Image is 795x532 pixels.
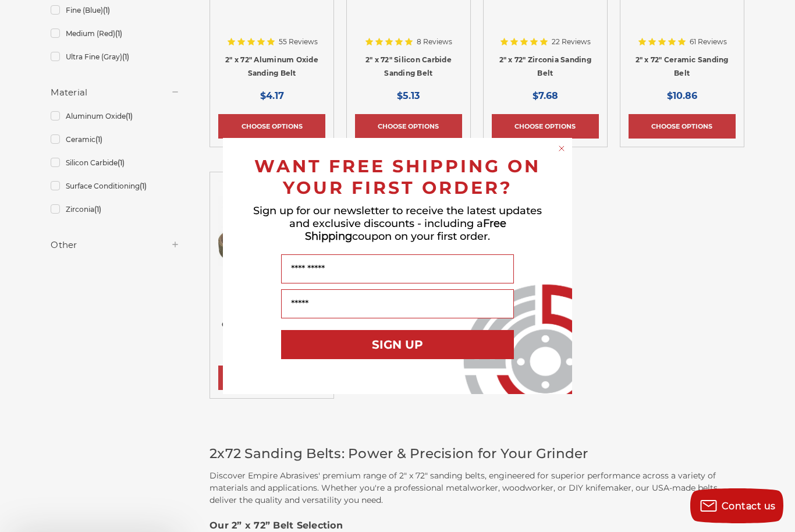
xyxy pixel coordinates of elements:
[254,155,541,198] span: WANT FREE SHIPPING ON YOUR FIRST ORDER?
[281,330,514,359] button: SIGN UP
[556,143,567,154] button: Close dialog
[253,204,542,243] span: Sign up for our newsletter to receive the latest updates and exclusive discounts - including a co...
[305,217,506,243] span: Free Shipping
[690,488,783,523] button: Contact us
[722,501,776,512] span: Contact us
